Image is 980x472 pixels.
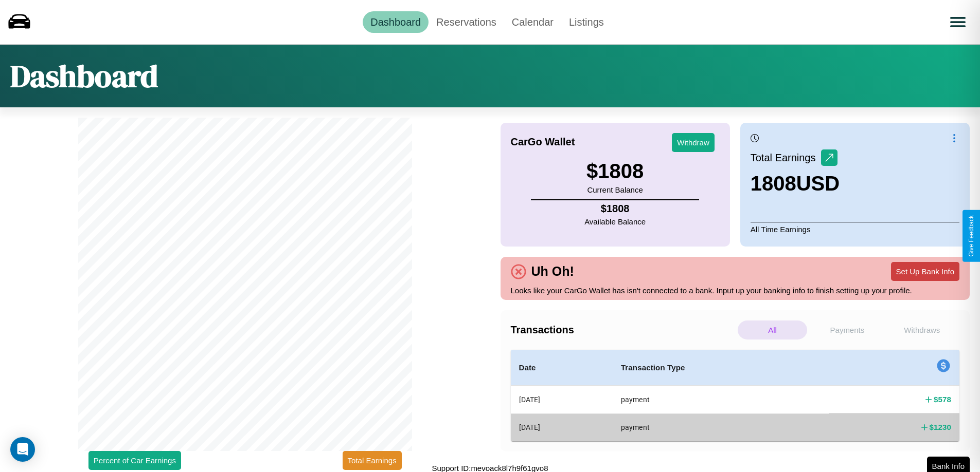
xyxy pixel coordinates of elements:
[751,222,959,236] p: All Time Earnings
[887,320,957,339] p: Withdraws
[584,215,646,229] p: Available Balance
[738,320,807,339] p: All
[968,215,975,257] div: Give Feedback
[584,203,646,215] h4: $ 1808
[672,133,715,152] button: Withdraw
[343,451,402,470] button: Total Earnings
[812,320,882,339] p: Payments
[891,262,959,281] button: Set Up Bank Info
[519,362,604,374] h4: Date
[511,284,960,297] p: Looks like your CarGo Wallet has isn't connected to a bank. Input up your banking info to finish ...
[526,264,579,279] h4: Uh Oh!
[751,172,840,195] h3: 1808 USD
[363,11,429,33] a: Dashboard
[561,11,612,33] a: Listings
[586,160,644,183] h3: $ 1808
[429,11,504,33] a: Reservations
[511,386,613,414] th: [DATE]
[613,386,829,414] th: payment
[930,422,951,432] h4: $ 1230
[88,451,181,470] button: Percent of Car Earnings
[751,148,821,167] p: Total Earnings
[511,350,960,441] table: simple table
[511,324,735,336] h4: Transactions
[943,8,972,36] button: Open menu
[10,437,35,462] div: Open Intercom Messenger
[934,394,951,405] h4: $ 578
[621,362,821,374] h4: Transaction Type
[511,413,613,441] th: [DATE]
[504,11,561,33] a: Calendar
[613,413,829,441] th: payment
[586,183,644,197] p: Current Balance
[511,136,575,148] h4: CarGo Wallet
[10,55,158,97] h1: Dashboard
